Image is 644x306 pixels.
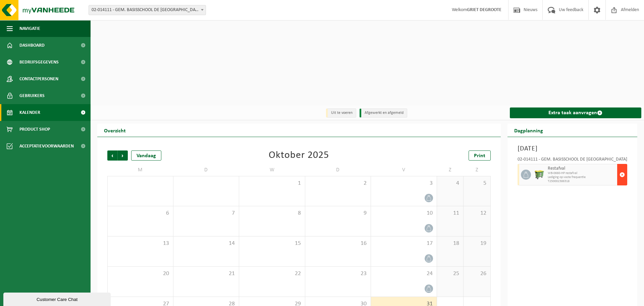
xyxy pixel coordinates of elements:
span: 26 [467,270,487,277]
strong: GRIET DEGROOTE [467,7,501,12]
img: WB-0660-HPE-GN-50 [534,170,544,180]
span: 14 [177,240,236,247]
span: 4 [440,180,460,187]
span: Bedrijfsgegevens [19,54,59,71]
span: Gebruikers [19,87,45,104]
iframe: chat widget [3,291,112,306]
td: M [107,164,173,176]
span: 6 [111,210,170,217]
a: Print [469,150,491,161]
span: 10 [374,210,433,217]
span: 12 [467,210,487,217]
span: T250002386318 [548,179,616,183]
span: 11 [440,210,460,217]
span: Restafval [548,166,616,171]
span: 1 [243,180,302,187]
span: 21 [177,270,236,277]
span: 02-014111 - GEM. BASISSCHOOL DE WONDERWIJZER - LAUWE [89,5,206,15]
td: V [371,164,437,176]
li: Uit te voeren [326,108,356,118]
span: 17 [374,240,433,247]
li: Afgewerkt en afgemeld [360,108,407,118]
span: Dashboard [19,37,45,54]
span: 20 [111,270,170,277]
span: Navigatie [19,20,40,37]
span: 9 [309,210,368,217]
span: Kalender [19,104,40,121]
span: Product Shop [19,121,50,138]
span: 15 [243,240,302,247]
span: 02-014111 - GEM. BASISSCHOOL DE WONDERWIJZER - LAUWE [89,5,206,15]
span: 8 [243,210,302,217]
div: Oktober 2025 [269,150,329,161]
span: 2 [309,180,368,187]
span: 25 [440,270,460,277]
span: Vorige [107,150,117,161]
span: Contactpersonen [19,71,58,87]
td: Z [464,164,490,176]
a: Extra taak aanvragen [510,107,642,118]
span: Print [474,153,485,159]
h2: Dagplanning [507,124,550,137]
div: Vandaag [131,150,161,161]
td: D [305,164,371,176]
span: Acceptatievoorwaarden [19,138,74,155]
span: 19 [467,240,487,247]
td: W [239,164,305,176]
span: 7 [177,210,236,217]
div: 02-014111 - GEM. BASISSCHOOL DE [GEOGRAPHIC_DATA] [518,157,628,164]
span: 23 [309,270,368,277]
span: 22 [243,270,302,277]
span: 3 [374,180,433,187]
span: 16 [309,240,368,247]
span: WB-0660-HP restafval [548,171,616,175]
span: Volgende [118,150,128,161]
td: Z [437,164,464,176]
td: D [173,164,239,176]
span: 5 [467,180,487,187]
h3: [DATE] [518,144,628,154]
span: 13 [111,240,170,247]
span: 18 [440,240,460,247]
h2: Overzicht [97,124,132,137]
span: Lediging op vaste frequentie [548,175,616,179]
span: 24 [374,270,433,277]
